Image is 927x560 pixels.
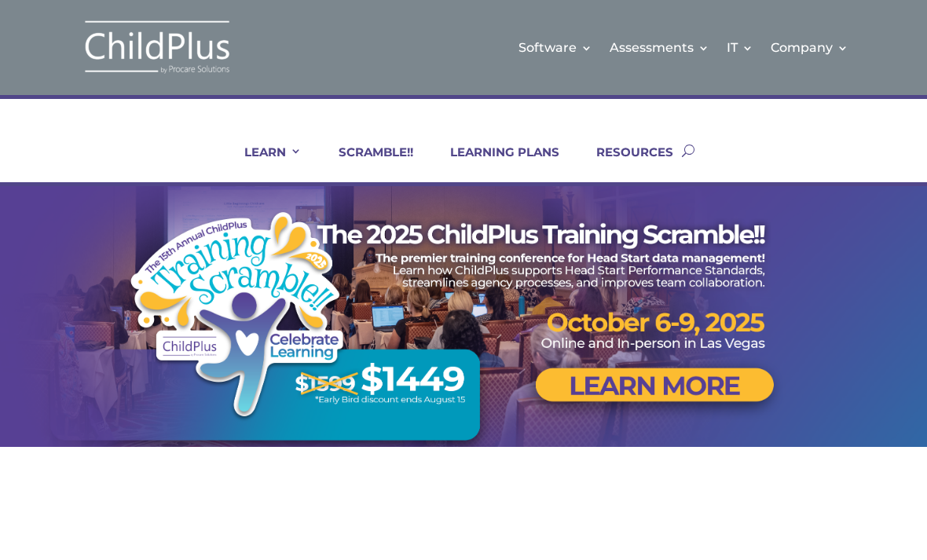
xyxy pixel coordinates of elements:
a: IT [727,16,753,79]
a: RESOURCES [577,145,673,182]
a: Software [518,16,592,79]
a: LEARN [225,145,302,182]
a: LEARNING PLANS [431,145,559,182]
a: Company [771,16,848,79]
a: Assessments [610,16,709,79]
a: SCRAMBLE!! [319,145,413,182]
